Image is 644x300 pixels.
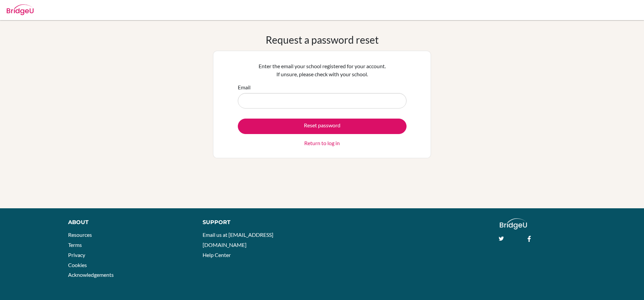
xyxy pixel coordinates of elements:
[68,231,92,238] a: Resources
[500,218,527,229] img: logo_white@2x-f4f0deed5e89b7ecb1c2cc34c3e3d731f90f0f143d5ea2071677605dd97b5244.png
[203,252,231,258] a: Help Center
[304,139,340,147] a: Return to log in
[7,4,34,15] img: Bridge-U
[68,262,87,268] a: Cookies
[68,242,82,248] a: Terms
[238,83,251,91] label: Email
[68,218,187,226] div: About
[203,218,314,226] div: Support
[266,34,379,46] h1: Request a password reset
[203,231,273,248] a: Email us at [EMAIL_ADDRESS][DOMAIN_NAME]
[238,62,407,78] p: Enter the email your school registered for your account. If unsure, please check with your school.
[238,119,407,134] button: Reset password
[68,271,114,278] a: Acknowledgements
[68,252,85,258] a: Privacy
